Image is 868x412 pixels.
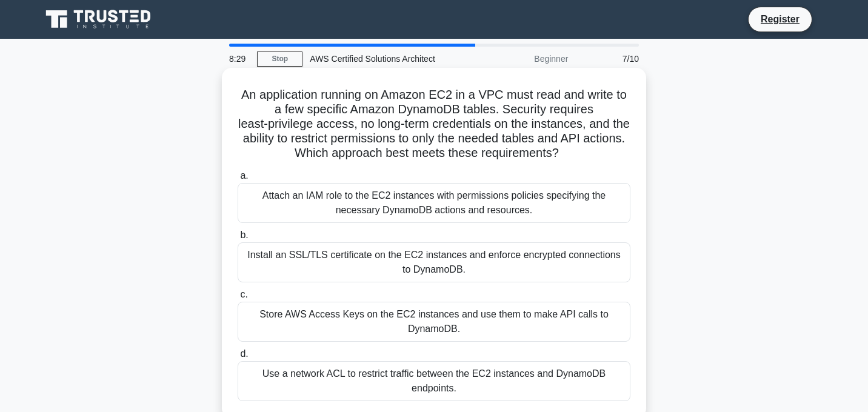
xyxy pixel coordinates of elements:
a: Stop [257,51,302,67]
div: AWS Certified Solutions Architect [302,47,469,71]
span: b. [240,230,248,240]
div: Attach an IAM role to the EC2 instances with permissions policies specifying the necessary Dynamo... [238,183,630,223]
div: Install an SSL/TLS certificate on the EC2 instances and enforce encrypted connections to DynamoDB. [238,242,630,282]
div: 7/10 [575,47,646,71]
div: Beginner [469,47,575,71]
span: a. [240,170,248,181]
span: c. [240,289,247,299]
a: Register [753,12,807,27]
div: Store AWS Access Keys on the EC2 instances and use them to make API calls to DynamoDB. [238,302,630,342]
h5: An application running on Amazon EC2 in a VPC must read and write to a few specific Amazon Dynamo... [236,87,632,161]
div: 8:29 [222,47,257,71]
span: d. [240,348,248,359]
div: Use a network ACL to restrict traffic between the EC2 instances and DynamoDB endpoints. [238,361,630,401]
